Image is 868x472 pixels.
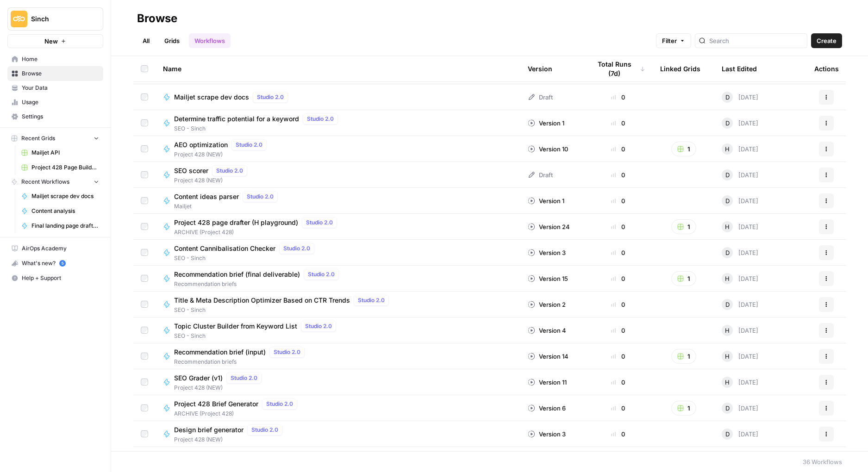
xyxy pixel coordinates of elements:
[671,219,696,234] button: 1
[163,295,513,314] a: Title & Meta Description Optimizer Based on CTR TrendsStudio 2.0SEO - Sinch
[7,271,103,286] button: Help + Support
[528,144,568,154] div: Version 10
[7,7,103,31] button: Workspace: Sinch
[17,160,103,175] a: Project 428 Page Builder Tracker (NEW)
[251,426,278,434] span: Studio 2.0
[257,93,284,101] span: Studio 2.0
[7,109,103,124] a: Settings
[722,299,758,310] div: [DATE]
[44,37,58,46] span: New
[725,248,730,257] span: D
[174,150,270,159] span: Project 428 (NEW)
[722,247,758,258] div: [DATE]
[163,373,513,392] a: SEO Grader (v1)Studio 2.0Project 428 (NEW)
[671,271,696,286] button: 1
[722,221,758,232] div: [DATE]
[21,134,55,143] span: Recent Grids
[725,378,730,387] span: H
[725,144,730,154] span: H
[163,398,513,418] a: Project 428 Brief GeneratorStudio 2.0ARCHIVE (Project 428)
[17,189,103,204] a: Mailjet scrape dev docs
[528,326,566,335] div: Version 4
[174,202,281,211] span: Mailjet
[163,56,513,81] div: Name
[528,222,570,231] div: Version 24
[21,178,69,186] span: Recent Workflows
[591,274,645,283] div: 0
[722,429,758,440] div: [DATE]
[174,410,301,418] span: ARCHIVE (Project 428)
[358,296,385,304] span: Studio 2.0
[163,269,513,288] a: Recommendation brief (final deliverable)Studio 2.0Recommendation briefs
[671,349,696,364] button: 1
[11,11,27,27] img: Sinch Logo
[31,192,99,200] span: Mailjet scrape dev docs
[274,348,300,356] span: Studio 2.0
[163,139,513,159] a: AEO optimizationStudio 2.0Project 428 (NEW)
[266,400,293,408] span: Studio 2.0
[528,404,566,413] div: Version 6
[725,196,730,205] span: D
[591,300,645,309] div: 0
[662,36,677,45] span: Filter
[174,332,340,340] span: SEO - Sinch
[722,169,758,180] div: [DATE]
[137,11,177,26] div: Browse
[725,326,730,335] span: H
[709,36,803,45] input: Search
[591,248,645,257] div: 0
[283,244,310,253] span: Studio 2.0
[174,228,341,236] span: ARCHIVE (Project 428)
[528,378,567,387] div: Version 11
[22,274,99,282] span: Help + Support
[722,377,758,388] div: [DATE]
[22,244,99,253] span: AirOps Academy
[722,118,758,129] div: [DATE]
[7,81,103,95] a: Your Data
[725,429,730,439] span: D
[174,322,297,331] span: Topic Cluster Builder from Keyword List
[31,14,87,24] span: Sinch
[174,218,298,227] span: Project 428 page drafter (H playground)
[31,149,99,157] span: Mailjet API
[803,457,842,466] div: 36 Workflows
[7,34,103,48] button: New
[174,166,208,175] span: SEO scorer
[7,241,103,256] a: AirOps Academy
[231,374,257,382] span: Studio 2.0
[7,175,103,189] button: Recent Workflows
[22,84,99,92] span: Your Data
[159,33,185,48] a: Grids
[174,348,266,357] span: Recommendation brief (input)
[722,56,757,81] div: Last Edited
[137,33,155,48] a: All
[591,196,645,205] div: 0
[528,274,568,283] div: Version 15
[189,33,231,48] a: Workflows
[174,296,350,305] span: Title & Meta Description Optimizer Based on CTR Trends
[8,256,103,270] div: What's new?
[528,352,568,361] div: Version 14
[725,300,730,309] span: D
[174,114,299,124] span: Determine traffic potential for a keyword
[174,425,244,435] span: Design brief generator
[174,254,318,262] span: SEO - Sinch
[163,165,513,185] a: SEO scorerStudio 2.0Project 428 (NEW)
[174,124,342,133] span: SEO - Sinch
[528,196,564,205] div: Version 1
[22,55,99,63] span: Home
[163,113,513,133] a: Determine traffic potential for a keywordStudio 2.0SEO - Sinch
[163,321,513,340] a: Topic Cluster Builder from Keyword ListStudio 2.0SEO - Sinch
[591,222,645,231] div: 0
[17,145,103,160] a: Mailjet API
[591,144,645,154] div: 0
[591,118,645,128] div: 0
[163,347,513,366] a: Recommendation brief (input)Studio 2.0Recommendation briefs
[725,118,730,128] span: D
[216,167,243,175] span: Studio 2.0
[591,352,645,361] div: 0
[528,248,566,257] div: Version 3
[817,36,837,45] span: Create
[725,170,730,180] span: D
[22,112,99,121] span: Settings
